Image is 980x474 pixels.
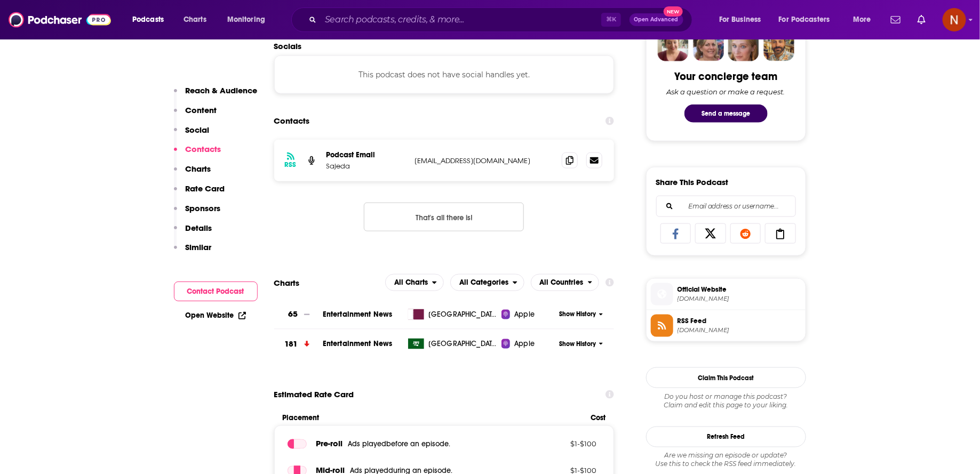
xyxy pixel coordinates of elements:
img: User Profile [943,8,966,31]
button: Details [174,223,212,243]
a: Show notifications dropdown [887,11,905,29]
a: Share on Facebook [660,223,691,244]
p: $ 1 - $ 100 [527,440,596,448]
span: Show History [559,340,596,349]
button: Show History [555,340,607,349]
h3: 181 [284,338,298,350]
button: open menu [385,274,444,291]
div: This podcast does not have social handles yet. [274,55,615,94]
span: All Charts [394,279,428,286]
input: Email address or username... [665,196,787,216]
span: Do you host or manage this podcast? [646,392,806,401]
div: Ask a question or make a request. [667,87,785,96]
p: [EMAIL_ADDRESS][DOMAIN_NAME] [415,156,554,165]
div: Your concierge team [674,70,777,83]
a: Share on Reddit [730,223,761,244]
button: Similar [174,242,212,262]
div: Are we missing an episode or update? Use this to check the RSS feed immediately. [646,452,806,469]
button: open menu [125,11,178,28]
button: Sponsors [174,203,221,223]
button: Send a message [684,105,768,123]
p: Sponsors [186,203,221,213]
button: open menu [846,11,885,28]
p: Contacts [186,144,221,154]
h3: RSS [285,160,297,169]
p: Reach & Audience [186,85,258,95]
span: anchor.fm [678,326,801,334]
span: For Podcasters [779,12,830,27]
a: Show notifications dropdown [913,11,930,29]
span: Logged in as AdelNBM [943,8,966,31]
a: Share on X/Twitter [695,223,726,244]
a: 65 [274,300,323,329]
span: For Business [719,12,761,27]
a: Open Website [186,311,246,320]
span: Charts [184,12,206,27]
h2: Platforms [385,274,444,291]
span: Apple [514,309,535,320]
a: 181 [274,330,323,359]
a: Podchaser - Follow, Share and Rate Podcasts [9,10,111,30]
a: Copy Link [765,223,796,244]
span: Open Advanced [634,17,679,22]
p: Sajeda [326,162,407,171]
button: Reach & Audience [174,85,258,105]
h2: Categories [450,274,524,291]
h2: Charts [274,278,300,288]
button: Show profile menu [943,8,966,31]
div: Claim and edit this page to your liking. [646,392,806,409]
span: All Countries [540,279,584,286]
span: Placement [283,413,582,422]
img: Jon Profile [763,30,794,61]
span: Saudi Arabia [428,339,498,349]
button: open menu [220,11,279,28]
a: [GEOGRAPHIC_DATA] [404,309,501,320]
button: Show History [555,310,607,319]
button: open menu [531,274,600,291]
p: Podcast Email [326,150,407,159]
div: Search podcasts, credits, & more... [301,7,703,32]
span: Ads played before an episode . [348,440,450,449]
h2: Socials [274,41,615,51]
a: Entertainment News [323,310,393,319]
p: Details [186,223,212,233]
button: Social [174,125,210,144]
button: Contacts [174,144,221,164]
button: Rate Card [174,183,225,203]
img: Sydney Profile [658,30,689,61]
a: [GEOGRAPHIC_DATA] [404,339,501,349]
span: Pre -roll [316,439,342,449]
button: Charts [174,164,211,183]
button: Refresh Feed [646,427,806,447]
span: Show History [559,310,596,319]
img: Barbara Profile [693,30,724,61]
p: Similar [186,242,212,252]
span: Entertainment News [323,339,393,348]
img: Jules Profile [728,30,759,61]
span: Podcasts [132,12,164,27]
span: Cost [591,413,605,422]
button: Contact Podcast [174,282,258,301]
input: Search podcasts, credits, & more... [321,11,601,28]
p: Rate Card [186,183,225,194]
a: RSS Feed[DOMAIN_NAME] [651,315,801,337]
button: open menu [712,11,775,28]
h3: Share This Podcast [656,177,729,187]
button: Content [174,105,217,125]
p: Charts [186,164,211,174]
a: Charts [177,11,213,28]
p: Content [186,105,217,115]
span: RSS Feed [678,316,801,326]
button: open menu [772,11,846,28]
h2: Contacts [274,111,310,131]
a: Official Website[DOMAIN_NAME] [651,283,801,306]
button: Open AdvancedNew [630,13,683,26]
span: More [853,12,871,27]
span: Estimated Rate Card [274,384,354,405]
span: ⌘ K [601,13,621,27]
button: Nothing here. [364,203,524,231]
span: Official Website [678,285,801,294]
span: Monitoring [227,12,265,27]
p: Social [186,125,210,135]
